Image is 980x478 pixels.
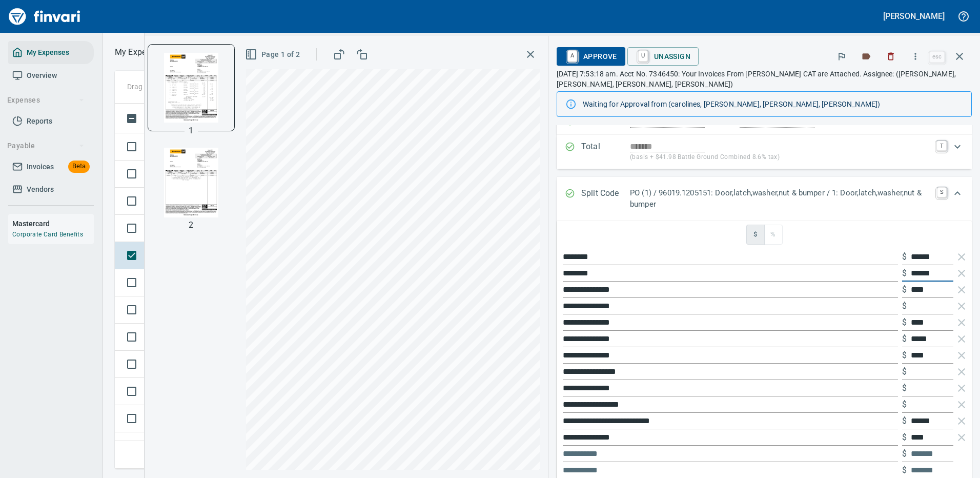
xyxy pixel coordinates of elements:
button: % [764,225,783,245]
a: S [937,187,947,197]
button: Remove Line Item [955,267,968,280]
a: esc [929,51,945,63]
a: InvoicesBeta [8,155,94,178]
p: $ [902,415,907,427]
p: $ [902,316,907,329]
p: My Expenses [115,46,164,58]
button: Remove Line Item [955,399,968,411]
p: PO (1) / 96019.1205151: Door,latch,washer,nut & bumper / 1: Door,latch,washer,nut & bumper [630,187,930,210]
span: Payable [7,140,85,152]
span: Expenses [7,94,85,107]
p: Drag a column heading here to group the table [127,82,277,92]
button: AApprove [557,47,625,66]
h6: Mastercard [12,218,94,229]
p: $ [902,448,907,460]
p: $ [902,284,907,296]
span: % [768,229,779,241]
p: Split Code [581,187,630,210]
p: $ [902,251,907,263]
a: Overview [8,64,94,87]
span: Approve [565,48,617,65]
button: Remove Line Item [955,284,968,296]
span: My Expenses [27,46,69,59]
div: Expand [557,134,972,169]
span: $ [750,229,761,241]
span: Overview [27,69,57,82]
p: $ [902,431,907,444]
a: Vendors [8,178,94,201]
p: 1 [189,125,193,137]
button: Labels [855,45,877,68]
a: My Expenses [8,41,94,64]
img: Page 2 [156,148,226,217]
button: Remove Line Item [955,251,968,263]
p: Total [581,141,630,163]
a: Corporate Card Benefits [12,231,83,238]
a: U [638,50,648,62]
span: Beta [68,161,90,172]
button: Flag [830,45,853,68]
a: A [567,50,577,62]
a: T [936,141,947,151]
p: $ [902,300,907,312]
p: $ [902,267,907,280]
button: Remove Line Item [955,431,968,444]
span: Reports [27,115,52,128]
span: Unassign [636,48,690,65]
p: $ [902,366,907,378]
p: $ [902,464,907,476]
p: $ [902,382,907,394]
h5: [PERSON_NAME] [883,11,945,22]
button: Remove Line Item [955,366,968,378]
div: Expand [557,177,972,221]
p: $ [902,333,907,345]
img: Page 1 [156,53,226,123]
p: (basis + $41.98 Battle Ground Combined 8.6% tax) [630,152,930,163]
button: Expenses [3,91,89,110]
div: Waiting for Approval from (carolines, [PERSON_NAME], [PERSON_NAME], [PERSON_NAME]) [583,95,963,113]
nav: breadcrumb [115,46,164,58]
p: [DATE] 7:53:18 am. Acct No. 7346450: Your Invoices From [PERSON_NAME] CAT are Attached. Assignee:... [557,69,972,89]
button: Remove Line Item [955,349,968,362]
button: UUnassign [627,47,699,66]
img: Finvari [6,4,83,29]
button: Remove Line Item [955,415,968,427]
button: Remove Line Item [955,333,968,345]
button: Remove Line Item [955,300,968,312]
span: Page 1 of 2 [247,48,300,61]
span: Invoices [27,161,54,173]
button: Remove Line Item [955,382,968,394]
button: Page 1 of 2 [243,45,304,64]
span: Vendors [27,183,54,196]
button: [PERSON_NAME] [881,8,947,24]
button: Discard [880,45,902,68]
button: Remove Line Item [955,316,968,329]
p: $ [902,349,907,362]
button: Payable [3,136,89,155]
a: Reports [8,110,94,133]
p: 2 [189,219,193,231]
p: $ [902,399,907,411]
button: $ [746,225,765,245]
